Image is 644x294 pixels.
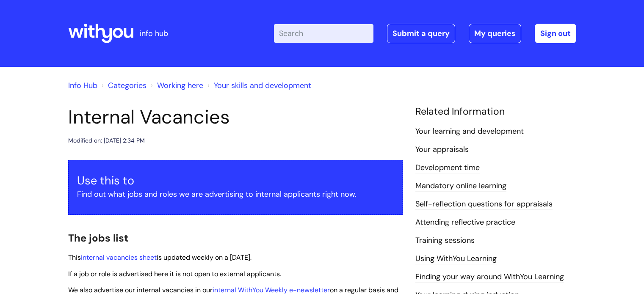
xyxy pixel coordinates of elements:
[68,231,128,245] span: The jobs list
[415,126,524,137] a: Your learning and development
[415,253,497,264] a: Using WithYou Learning
[81,253,157,262] a: internal vacancies sheet
[274,24,576,43] div: | -
[415,144,469,155] a: Your appraisals
[68,80,97,91] a: Info Hub
[77,187,394,201] p: Find out what jobs and roles we are advertising to internal applicants right now.
[157,80,203,91] a: Working here
[415,235,475,246] a: Training sessions
[68,253,252,262] span: This is updated weekly on a [DATE].
[415,217,515,228] a: Attending reflective practice
[469,24,521,43] a: My queries
[535,24,576,43] a: Sign out
[415,199,553,210] a: Self-reflection questions for appraisals
[100,79,146,92] li: Solution home
[205,79,311,92] li: Your skills and development
[415,162,480,173] a: Development time
[415,106,576,118] h4: Related Information
[274,24,373,43] input: Search
[415,272,564,283] a: Finding your way around WithYou Learning
[77,174,394,187] h3: Use this to
[68,135,145,146] div: Modified on: [DATE] 2:34 PM
[387,24,455,43] a: Submit a query
[68,269,281,278] span: If a job or role is advertised here it is not open to external applicants.
[149,79,203,92] li: Working here
[415,181,506,192] a: Mandatory online learning
[214,80,311,91] a: Your skills and development
[108,80,146,91] a: Categories
[68,106,403,129] h1: Internal Vacancies
[140,27,168,40] p: info hub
